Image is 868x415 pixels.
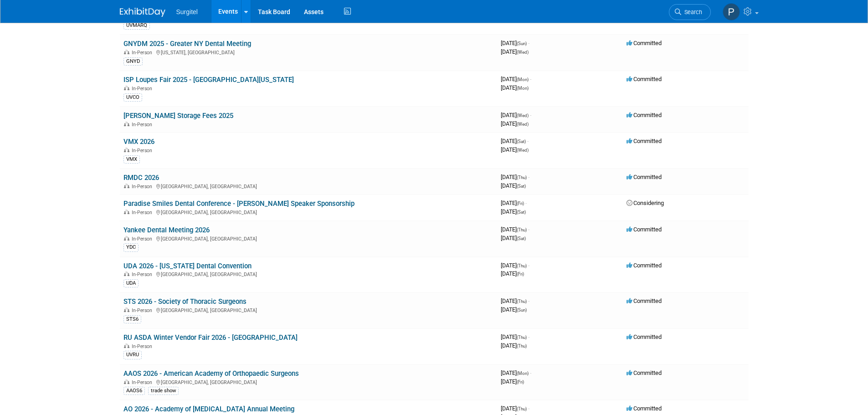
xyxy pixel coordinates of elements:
[176,8,198,15] span: Surgitel
[124,184,129,188] img: In-Person Event
[124,379,129,384] img: In-Person Event
[627,40,662,46] span: Committed
[501,378,524,385] span: [DATE]
[123,174,159,182] a: RMDC 2026
[123,369,299,378] a: AAOS 2026 - American Academy of Orthopaedic Surgeons
[501,146,529,153] span: [DATE]
[124,236,129,241] img: In-Person Event
[528,40,529,46] span: -
[517,139,526,144] span: (Sat)
[517,184,526,189] span: (Sat)
[123,235,493,242] div: [GEOGRAPHIC_DATA], [GEOGRAPHIC_DATA]
[123,270,493,277] div: [GEOGRAPHIC_DATA], [GEOGRAPHIC_DATA]
[501,297,529,304] span: [DATE]
[627,174,662,180] span: Committed
[528,333,529,340] span: -
[517,86,529,91] span: (Mon)
[501,262,529,269] span: [DATE]
[501,112,531,118] span: [DATE]
[501,200,527,206] span: [DATE]
[517,210,526,215] span: (Sat)
[123,243,139,251] div: YDC
[132,272,155,277] span: In-Person
[501,138,529,144] span: [DATE]
[132,210,155,215] span: In-Person
[501,342,527,349] span: [DATE]
[132,148,155,154] span: In-Person
[627,76,662,82] span: Committed
[501,174,529,180] span: [DATE]
[517,77,529,82] span: (Mon)
[517,175,527,180] span: (Thu)
[627,405,662,412] span: Committed
[517,50,529,55] span: (Wed)
[123,297,247,306] a: STS 2026 - Society of Thoracic Surgeons
[517,263,527,268] span: (Thu)
[132,379,155,385] span: In-Person
[123,315,141,323] div: STS6
[501,270,524,277] span: [DATE]
[528,174,529,180] span: -
[517,122,529,127] span: (Wed)
[501,120,529,127] span: [DATE]
[501,405,529,412] span: [DATE]
[501,40,529,46] span: [DATE]
[517,201,524,206] span: (Fri)
[517,335,527,340] span: (Thu)
[517,371,529,376] span: (Mon)
[681,9,702,15] span: Search
[525,200,527,206] span: -
[132,343,155,349] span: In-Person
[528,405,529,412] span: -
[501,76,531,82] span: [DATE]
[528,262,529,269] span: -
[517,379,524,384] span: (Fri)
[120,8,165,17] img: ExhibitDay
[123,155,140,164] div: VMX
[132,122,155,128] span: In-Person
[501,306,527,313] span: [DATE]
[527,138,529,144] span: -
[627,262,662,269] span: Committed
[517,307,527,313] span: (Sun)
[627,112,662,118] span: Committed
[530,76,531,82] span: -
[132,86,155,92] span: In-Person
[124,307,129,312] img: In-Person Event
[723,3,740,20] img: Paul Wisniewski
[124,343,129,348] img: In-Person Event
[123,76,294,84] a: ISP Loupes Fair 2025 - [GEOGRAPHIC_DATA][US_STATE]
[124,50,129,54] img: In-Person Event
[501,84,529,91] span: [DATE]
[123,351,142,359] div: UVRU
[123,182,493,190] div: [GEOGRAPHIC_DATA], [GEOGRAPHIC_DATA]
[627,226,662,233] span: Committed
[517,148,529,153] span: (Wed)
[517,299,527,304] span: (Thu)
[517,236,526,241] span: (Sat)
[501,333,529,340] span: [DATE]
[501,235,526,241] span: [DATE]
[627,333,662,340] span: Committed
[148,387,179,395] div: trade show
[501,226,529,233] span: [DATE]
[501,369,531,376] span: [DATE]
[123,333,298,342] a: RU ASDA Winter Vendor Fair 2026 - [GEOGRAPHIC_DATA]
[124,122,129,126] img: In-Person Event
[124,86,129,90] img: In-Person Event
[123,405,294,413] a: AO 2026 - Academy of [MEDICAL_DATA] Annual Meeting
[132,184,155,190] span: In-Person
[517,113,529,118] span: (Wed)
[123,21,150,30] div: UVMARQ
[501,208,526,215] span: [DATE]
[501,182,526,189] span: [DATE]
[124,272,129,276] img: In-Person Event
[123,387,145,395] div: AAOS6
[530,369,531,376] span: -
[132,236,155,242] span: In-Person
[123,208,493,215] div: [GEOGRAPHIC_DATA], [GEOGRAPHIC_DATA]
[517,227,527,232] span: (Thu)
[123,306,493,313] div: [GEOGRAPHIC_DATA], [GEOGRAPHIC_DATA]
[627,138,662,144] span: Committed
[132,50,155,56] span: In-Person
